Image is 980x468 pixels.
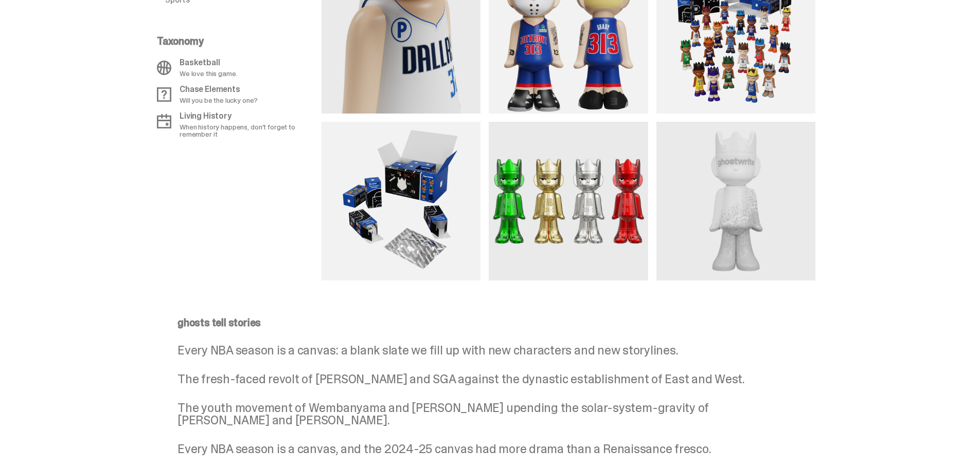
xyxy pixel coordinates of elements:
[489,122,648,280] img: media gallery image
[180,85,257,93] p: Chase Elements
[177,344,795,357] p: Every NBA season is a canvas: a blank slate we fill up with new characters and new storylines.
[656,122,815,280] img: media gallery image
[180,70,237,77] p: We love this game.
[157,36,315,46] p: Taxonomy
[180,112,315,120] p: Living History
[180,59,237,67] p: Basketball
[180,97,257,104] p: Will you be the lucky one?
[180,123,315,138] p: When history happens, don't forget to remember it
[177,402,795,426] p: The youth movement of Wembanyama and [PERSON_NAME] upending the solar-system-gravity of [PERSON_N...
[177,443,795,455] p: Every NBA season is a canvas, and the 2024-25 canvas had more drama than a Renaissance fresco.
[177,317,795,328] p: ghosts tell stories
[177,373,795,385] p: The fresh-faced revolt of [PERSON_NAME] and SGA against the dynastic establishment of East and West.
[322,122,480,280] img: media gallery image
